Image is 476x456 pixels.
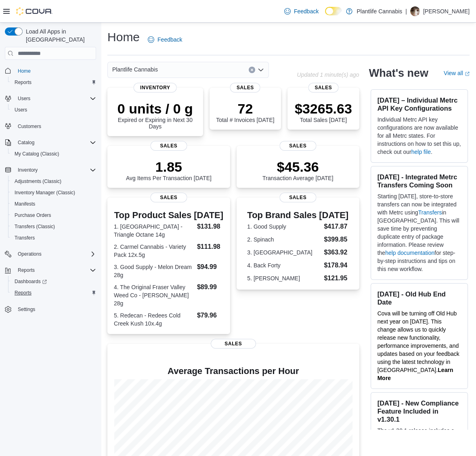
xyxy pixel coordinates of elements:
span: Catalog [18,139,34,146]
span: Feedback [294,7,319,15]
h3: [DATE] - Integrated Metrc Transfers Coming Soon [377,173,461,189]
span: Inventory Manager (Classic) [11,188,96,198]
span: Customers [18,123,41,130]
a: Customers [15,122,44,131]
dt: 1. Good Supply [247,223,321,231]
a: Transfers [418,209,442,216]
a: Feedback [145,32,185,48]
dt: 4. Back Forty [247,261,321,269]
span: Sales [279,193,316,202]
a: Home [15,66,34,76]
span: Users [15,107,27,113]
button: My Catalog (Classic) [8,148,99,160]
img: Cova [16,7,52,15]
button: Reports [8,77,99,88]
a: Reports [11,288,35,298]
h3: [DATE] - Old Hub End Date [377,290,461,306]
span: Sales [279,141,316,151]
a: Inventory Manager (Classic) [11,188,78,198]
button: Operations [2,248,99,260]
button: Transfers (Classic) [8,221,99,232]
span: Inventory [18,167,38,173]
span: Manifests [11,199,96,209]
dd: $89.99 [197,282,224,292]
span: Reports [15,79,31,86]
a: Dashboards [8,276,99,287]
button: Catalog [15,138,38,147]
span: Dashboards [11,277,96,286]
span: Cova will be turning off Old Hub next year on [DATE]. This change allows us to quickly release ne... [377,310,459,373]
span: Operations [18,251,42,257]
p: | [405,6,407,16]
h3: [DATE] – Individual Metrc API Key Configurations [377,96,461,112]
span: Plantlife Cannabis [112,65,158,74]
dt: 3. Good Supply - Melon Dream 28g [114,263,194,279]
button: Reports [8,287,99,298]
nav: Complex example [5,61,96,336]
span: Settings [18,306,35,313]
button: Inventory Manager (Classic) [8,187,99,198]
p: [PERSON_NAME] [423,6,470,16]
dd: $363.92 [324,248,348,257]
p: 72 [216,101,274,117]
a: Purchase Orders [11,210,55,220]
button: Open list of options [258,67,264,73]
dd: $94.99 [197,262,224,272]
span: Adjustments (Classic) [15,178,61,185]
dt: 3. [GEOGRAPHIC_DATA] [247,248,321,256]
button: Adjustments (Classic) [8,176,99,187]
a: Transfers [11,233,38,243]
button: Reports [2,265,99,276]
span: Home [18,68,31,74]
dd: $399.85 [324,235,348,244]
span: Adjustments (Classic) [11,177,96,186]
span: Load All Apps in [GEOGRAPHIC_DATA] [23,27,96,44]
a: help documentation [385,250,434,256]
span: Transfers (Classic) [15,223,55,230]
span: My Catalog (Classic) [11,149,96,159]
span: My Catalog (Classic) [15,151,59,157]
span: Home [15,65,96,76]
dt: 1. [GEOGRAPHIC_DATA] - Triangle Octane 14g [114,223,194,239]
a: help file [411,149,431,155]
div: Avg Items Per Transaction [DATE] [126,159,212,181]
button: Settings [2,303,99,315]
button: Manifests [8,198,99,210]
dt: 5. Redecan - Redees Cold Creek Kush 10x.4g [114,311,194,328]
span: Reports [11,78,96,87]
dt: 4. The Original Fraser Valley Weed Co - [PERSON_NAME] 28g [114,283,194,307]
dd: $111.98 [197,242,224,252]
span: Users [18,95,30,102]
span: Feedback [157,36,182,44]
dd: $79.96 [197,311,224,320]
div: Total Sales [DATE] [295,101,352,123]
span: Transfers (Classic) [11,222,96,231]
a: Feedback [281,3,322,19]
span: Dashboards [15,278,47,285]
p: Starting [DATE], store-to-store transfers can now be integrated with Metrc using in [GEOGRAPHIC_D... [377,192,461,273]
button: Catalog [2,137,99,148]
span: Dark Mode [325,15,325,16]
a: Transfers (Classic) [11,222,58,231]
span: Purchase Orders [11,210,96,220]
a: Users [11,105,30,115]
div: Expired or Expiring in Next 30 Days [114,101,197,130]
span: Catalog [15,138,96,147]
button: Users [15,94,34,103]
span: Sales [308,83,338,92]
p: $45.36 [262,159,333,175]
div: Transaction Average [DATE] [262,159,333,181]
button: Users [2,93,99,104]
a: Settings [15,305,38,314]
span: Settings [15,304,96,314]
span: Users [11,105,96,115]
span: Inventory Manager (Classic) [15,189,75,196]
span: Purchase Orders [15,212,51,219]
span: Customers [15,121,96,131]
button: Operations [15,249,45,259]
button: Reports [15,265,38,275]
dt: 5. [PERSON_NAME] [247,274,321,282]
dt: 2. Carmel Cannabis - Variety Pack 12x.5g [114,243,194,259]
dd: $131.98 [197,222,224,231]
span: Inventory [15,165,96,175]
